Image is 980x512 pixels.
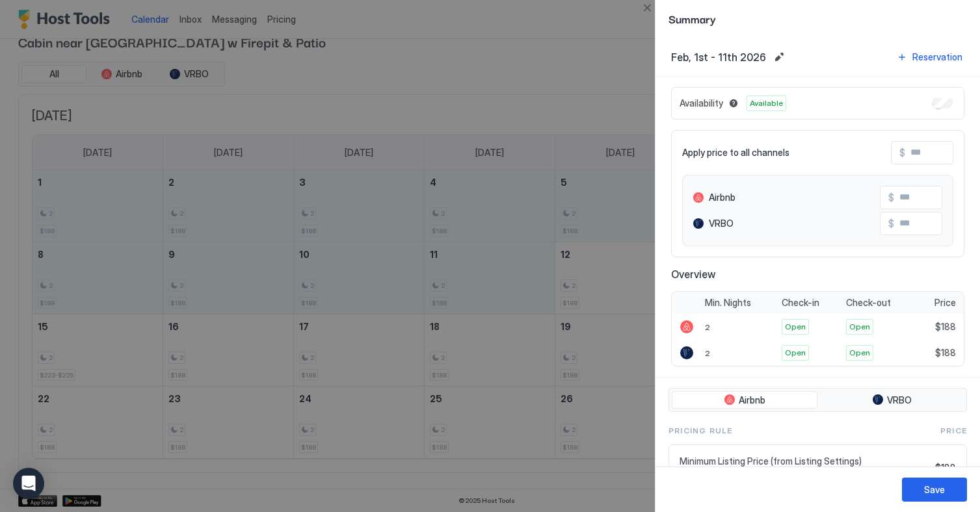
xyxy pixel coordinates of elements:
[709,218,734,229] span: VRBO
[895,48,964,66] button: Reservation
[912,50,962,64] div: Reservation
[785,321,806,333] span: Open
[705,297,751,309] span: Min. Nights
[846,297,891,309] span: Check-out
[671,268,964,281] span: Overview
[669,10,967,27] span: Summary
[785,347,806,359] span: Open
[680,455,930,467] span: Minimum Listing Price (from Listing Settings)
[935,321,956,333] span: $188
[935,462,956,474] span: $188
[671,51,766,64] span: Feb, 1st - 11th 2026
[924,483,945,496] div: Save
[750,97,783,109] span: Available
[888,218,894,229] span: $
[726,96,741,111] button: Blocked dates override all pricing rules and remain unavailable until manually unblocked
[935,347,956,359] span: $188
[771,49,787,65] button: Edit date range
[705,322,710,332] span: 2
[820,391,964,409] button: VRBO
[782,297,819,309] span: Check-in
[899,147,905,159] span: $
[849,347,870,359] span: Open
[902,478,967,502] button: Save
[709,192,735,203] span: Airbnb
[682,147,789,159] span: Apply price to all channels
[680,97,723,109] span: Availability
[669,425,732,437] span: Pricing Rule
[934,297,956,309] span: Price
[888,192,894,203] span: $
[739,394,765,406] span: Airbnb
[887,394,912,406] span: VRBO
[669,388,967,413] div: tab-group
[849,321,870,333] span: Open
[940,425,967,437] span: Price
[705,348,710,358] span: 2
[13,468,44,499] div: Open Intercom Messenger
[672,391,817,409] button: Airbnb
